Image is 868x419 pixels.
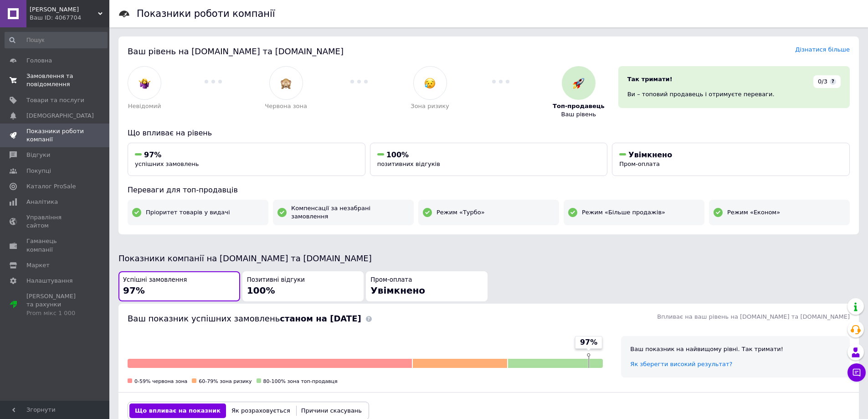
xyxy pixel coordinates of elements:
a: Як зберегти високий результат? [630,361,732,367]
span: Впливає на ваш рівень на [DOMAIN_NAME] та [DOMAIN_NAME] [657,313,850,320]
img: :disappointed_relieved: [424,78,436,89]
div: Ваш показник на найвищому рівні. Так тримати! [630,345,841,353]
span: Товари та послуги [26,96,84,104]
span: Пріоритет товарів у видачі [146,208,230,217]
span: Гаманець компанії [26,237,84,253]
button: Успішні замовлення97% [118,271,240,302]
span: Маркет [26,261,50,269]
span: [PERSON_NAME] та рахунки [26,292,84,317]
span: Відгуки [26,151,50,159]
span: Топ-продавець [553,102,605,110]
span: Фуджіфільм Овруч [30,5,98,14]
span: 60-79% зона ризику [199,378,252,384]
span: Замовлення та повідомлення [26,72,84,88]
span: Управління сайтом [26,213,84,230]
span: Компенсації за незабрані замовлення [291,204,409,221]
span: Невідомий [128,102,161,110]
span: Показники компанії на [DOMAIN_NAME] та [DOMAIN_NAME] [118,253,372,263]
span: Успішні замовлення [123,276,187,285]
span: Червона зона [265,102,307,110]
h1: Показники роботи компанії [137,8,275,19]
span: Увімкнено [628,150,672,159]
button: Як розраховується [226,403,296,418]
span: Показники роботи компанії [26,127,84,144]
span: 80-100% зона топ-продавця [263,378,338,384]
span: Увімкнено [370,285,425,296]
input: Пошук [5,32,108,48]
span: 97% [144,150,161,159]
span: Так тримати! [627,76,673,83]
span: Пром-оплата [619,160,660,167]
span: Ваш рівень [561,110,596,119]
span: Налаштування [26,277,73,285]
span: [DEMOGRAPHIC_DATA] [26,112,94,120]
span: успішних замовлень [135,160,199,167]
span: Пром-оплата [370,276,412,285]
img: :woman-shrugging: [139,78,150,89]
div: Ваш ID: 4067704 [30,14,109,22]
span: Головна [26,57,52,65]
span: Позитивні відгуки [247,276,305,285]
span: Ваш рівень на [DOMAIN_NAME] та [DOMAIN_NAME] [128,47,344,56]
span: Аналітика [26,198,58,206]
span: Режим «Більше продажів» [582,208,665,217]
button: Позитивні відгуки100% [242,271,364,302]
span: Переваги для топ-продавців [128,186,238,194]
span: 100% [386,150,409,159]
span: Покупці [26,167,51,175]
button: Причини скасувань [296,403,367,418]
div: Ви – топовий продавець і отримуєте переваги. [627,90,841,98]
a: Дізнатися більше [795,46,850,53]
span: 97% [123,285,145,296]
span: Зона ризику [411,102,449,110]
button: Чат з покупцем [847,363,866,382]
span: ? [830,78,836,85]
span: Що впливає на рівень [128,129,212,137]
span: 0-59% червона зона [134,378,187,384]
b: станом на [DATE] [280,314,361,323]
span: Каталог ProSale [26,182,76,191]
span: позитивних відгуків [377,160,440,167]
span: 100% [247,285,275,296]
button: 97%успішних замовлень [128,143,365,176]
span: Режим «Турбо» [437,208,485,217]
div: Prom мікс 1 000 [26,309,84,317]
button: 100%позитивних відгуків [370,143,608,176]
img: :see_no_evil: [280,78,292,89]
button: Що впливає на показник [129,403,226,418]
button: Пром-оплатаУвімкнено [366,271,488,302]
div: 0/3 [813,75,841,88]
span: Режим «Економ» [727,208,780,217]
span: 97% [580,337,597,347]
span: Ваш показник успішних замовлень [128,314,361,323]
button: УвімкненоПром-оплата [612,143,850,176]
img: :rocket: [573,78,584,89]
